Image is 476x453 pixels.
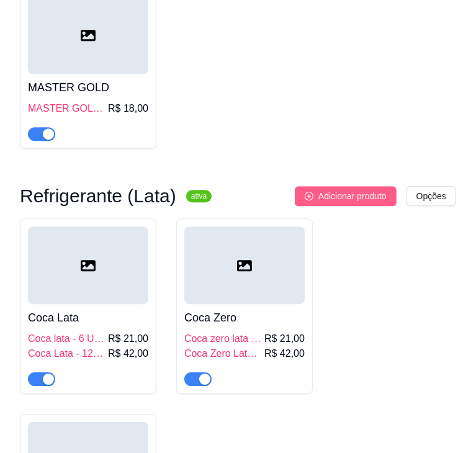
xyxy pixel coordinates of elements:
span: plus-circle [305,192,313,200]
span: R$ 42,00 [264,346,305,361]
span: Opções [416,189,446,203]
button: Opções [406,186,456,206]
sup: ativa [186,190,212,202]
h4: Coca Lata [28,309,148,326]
button: Adicionar produto [295,186,397,206]
span: Coca Zero Lata - 12 Unidades [184,346,262,361]
span: Coca lata - 6 Unidades [28,331,106,346]
span: R$ 21,00 [108,331,148,346]
h4: Coca Zero [184,309,305,326]
span: R$ 42,00 [108,346,148,361]
h3: Refrigerante (Lata) [20,189,176,204]
span: Adicionar produto [318,189,387,203]
span: Coca zero lata - 6 Unidades [184,331,262,346]
span: MASTER GOLD 1L [28,101,106,116]
h4: MASTER GOLD [28,79,148,96]
span: R$ 18,00 [108,101,148,116]
span: Coca Lata - 12 Unidades [28,346,106,361]
span: R$ 21,00 [264,331,305,346]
